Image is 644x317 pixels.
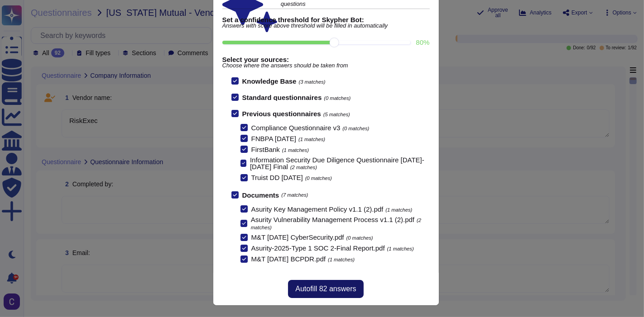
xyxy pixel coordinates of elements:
[251,205,384,213] span: Asurity Key Management Policy v1.1 (2).pdf
[251,135,296,142] span: FNBPA [DATE]
[282,147,309,153] span: (1 matches)
[328,257,355,262] span: (1 matches)
[346,235,373,241] span: (0 matches)
[288,280,363,298] button: Autofill 82 answers
[305,175,332,181] span: (0 matches)
[342,126,369,131] span: (0 matches)
[251,218,421,230] span: (2 matches)
[242,94,322,101] b: Standard questionnaires
[251,146,280,153] span: FirstBank
[298,137,325,142] span: (1 matches)
[295,285,356,293] span: Autofill 82 answers
[242,77,297,85] b: Knowledge Base
[222,63,430,69] span: Choose where the answers should be taken from
[251,244,385,252] span: Asurity-2025-Type 1 SOC 2-Final Report.pdf
[281,193,308,198] span: (7 matches)
[251,174,303,181] span: Truist DD [DATE]
[251,124,341,132] span: Compliance Questionnaire v3
[242,192,279,199] b: Documents
[387,246,414,251] span: (1 matches)
[222,16,430,23] b: Set a confidence threshold for Skypher Bot:
[251,255,326,263] span: M&T [DATE] BCPDR.pdf
[323,112,350,117] span: (5 matches)
[222,23,430,29] span: Answers with score above threshold will be filled in automatically
[416,39,429,46] label: 80 %
[250,156,424,170] span: Information Security Due Diligence Questionnaire [DATE]-[DATE] Final
[222,56,430,63] b: Select your sources:
[324,95,351,101] span: (0 matches)
[251,233,344,241] span: M&T [DATE] CyberSecurity.pdf
[242,110,321,118] b: Previous questionnaires
[385,207,412,213] span: (1 matches)
[251,216,414,223] span: Asurity Vulnerability Management Process v1.1 (2).pdf
[290,165,317,170] span: (2 matches)
[299,79,326,85] span: (3 matches)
